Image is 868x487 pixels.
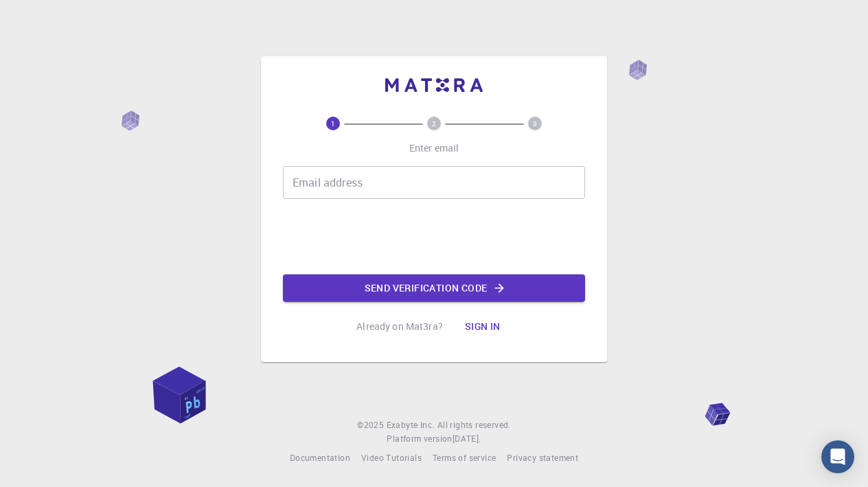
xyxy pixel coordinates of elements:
[387,432,452,446] span: Platform version
[387,419,435,430] span: Exabyte Inc.
[290,451,350,465] a: Documentation
[432,119,436,128] text: 2
[433,452,496,463] span: Terms of service
[290,452,350,463] span: Documentation
[361,451,422,465] a: Video Tutorials
[453,432,481,446] a: [DATE].
[330,210,538,263] iframe: reCAPTCHA
[507,452,578,463] span: Privacy statement
[437,418,511,432] span: All rights reserved.
[387,418,435,432] a: Exabyte Inc.
[453,433,481,444] span: [DATE] .
[283,274,585,302] button: Send verification code
[409,141,459,155] p: Enter email
[821,440,854,473] div: Open Intercom Messenger
[331,119,335,128] text: 1
[356,320,443,333] p: Already on Mat3ra?
[357,418,386,432] span: © 2025
[361,452,422,463] span: Video Tutorials
[454,313,512,340] button: Sign in
[533,119,537,128] text: 3
[507,451,578,465] a: Privacy statement
[433,451,496,465] a: Terms of service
